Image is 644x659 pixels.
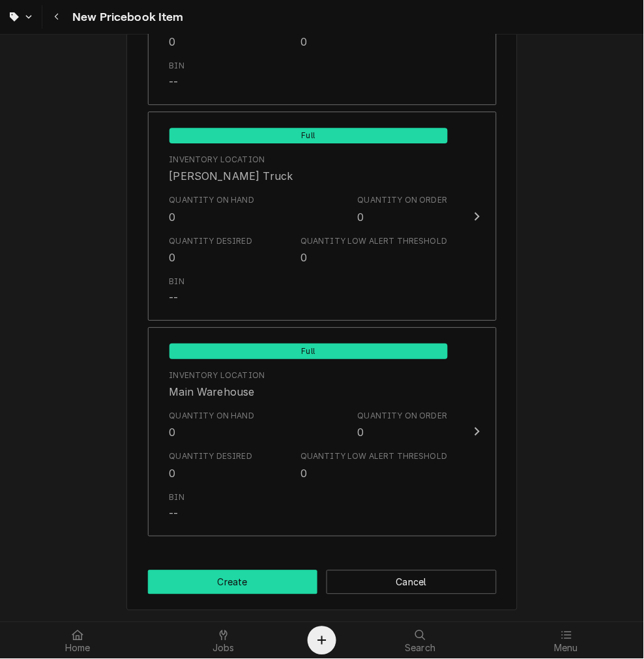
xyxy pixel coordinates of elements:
[169,276,184,306] div: Bin
[169,384,255,400] div: Main Warehouse
[151,625,296,656] a: Jobs
[300,235,447,247] div: Quantity Low Alert Threshold
[5,625,150,656] a: Home
[300,20,447,50] div: Quantity Low Alert Threshold
[300,34,307,50] div: 0
[169,344,448,359] span: Full
[148,327,497,536] button: Update Inventory Level
[169,424,176,440] div: 0
[169,491,184,521] div: Bin
[169,370,265,400] div: Location
[555,643,579,654] span: Menu
[68,8,184,26] span: New Pricebook Item
[348,625,493,656] a: Search
[300,235,447,265] div: Quantity Low Alert Threshold
[169,506,179,521] div: --
[300,450,447,480] div: Quantity Low Alert Threshold
[169,194,255,206] div: Quantity on Hand
[405,643,436,654] span: Search
[300,250,307,265] div: 0
[169,410,255,440] div: Quantity on Hand
[169,465,176,481] div: 0
[169,60,184,90] div: Bin
[358,194,448,224] div: Quantity on Order
[169,74,179,90] div: --
[169,154,293,184] div: Location
[358,194,448,206] div: Quantity on Order
[169,235,253,265] div: Quantity Desired
[300,450,447,462] div: Quantity Low Alert Threshold
[3,5,39,29] a: Go to Parts & Materials
[358,410,448,422] div: Quantity on Order
[169,194,255,224] div: Quantity on Hand
[169,342,448,359] div: Full
[358,209,364,225] div: 0
[169,250,176,265] div: 0
[169,450,253,480] div: Quantity Desired
[169,491,184,503] div: Bin
[358,424,364,440] div: 0
[494,625,639,656] a: Menu
[169,370,265,381] div: Inventory Location
[327,570,497,594] button: Cancel
[148,111,497,321] button: Update Inventory Level
[358,410,448,440] div: Quantity on Order
[169,20,253,50] div: Quantity Desired
[45,5,68,29] button: Navigate back
[308,626,336,655] button: Create Object
[169,450,253,462] div: Quantity Desired
[169,410,255,422] div: Quantity on Hand
[169,154,265,166] div: Inventory Location
[169,168,293,184] div: [PERSON_NAME] Truck
[169,235,253,247] div: Quantity Desired
[169,34,176,50] div: 0
[169,276,184,287] div: Bin
[169,60,184,72] div: Bin
[300,465,307,481] div: 0
[169,290,179,306] div: --
[148,570,497,594] div: Button Group Row
[212,643,235,654] span: Jobs
[65,643,91,654] span: Home
[169,209,176,225] div: 0
[148,570,318,594] button: Create
[169,126,448,143] div: Full
[169,128,448,143] span: Full
[148,570,497,594] div: Button Group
